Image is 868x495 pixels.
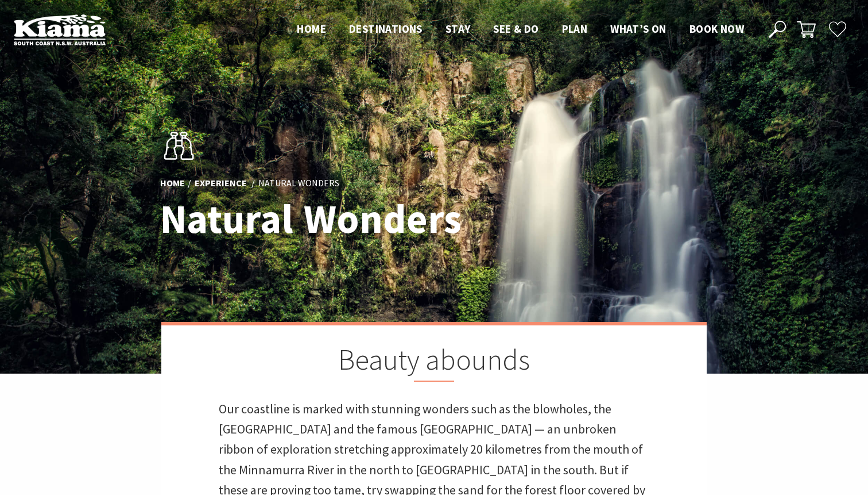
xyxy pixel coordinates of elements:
a: Home [160,177,185,190]
h2: Beauty abounds [219,343,649,382]
span: Stay [445,22,471,36]
nav: Main Menu [285,20,755,39]
li: Natural Wonders [258,176,339,191]
span: See & Do [493,22,538,36]
span: Book now [689,22,744,36]
span: Plan [562,22,588,36]
img: Kiama Logo [14,14,106,45]
span: Home [297,22,326,36]
span: Destinations [349,22,423,36]
a: Experience [195,177,247,190]
span: What’s On [610,22,666,36]
h1: Natural Wonders [160,197,485,241]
